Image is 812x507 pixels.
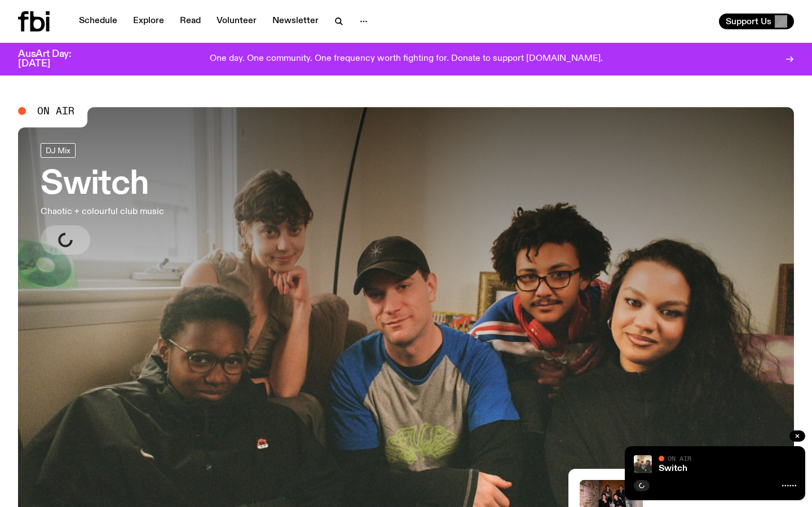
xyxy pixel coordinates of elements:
a: SwitchChaotic + colourful club music [41,143,164,255]
a: Schedule [72,14,124,29]
img: A warm film photo of the switch team sitting close together. from left to right: Cedar, Lau, Sand... [634,455,652,473]
a: Read [173,14,208,29]
span: Support Us [726,16,771,26]
a: Switch [659,464,687,473]
span: On Air [37,106,74,116]
button: Support Us [719,14,794,29]
h3: Switch [41,169,164,201]
span: On Air [668,455,691,462]
span: DJ Mix [46,146,70,154]
a: Explore [126,14,171,29]
a: DJ Mix [41,143,76,158]
h3: AusArt Day: [DATE] [18,50,90,69]
p: Chaotic + colourful club music [41,205,164,219]
p: One day. One community. One frequency worth fighting for. Donate to support [DOMAIN_NAME]. [210,54,603,64]
a: Volunteer [210,14,263,29]
a: Newsletter [266,14,325,29]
